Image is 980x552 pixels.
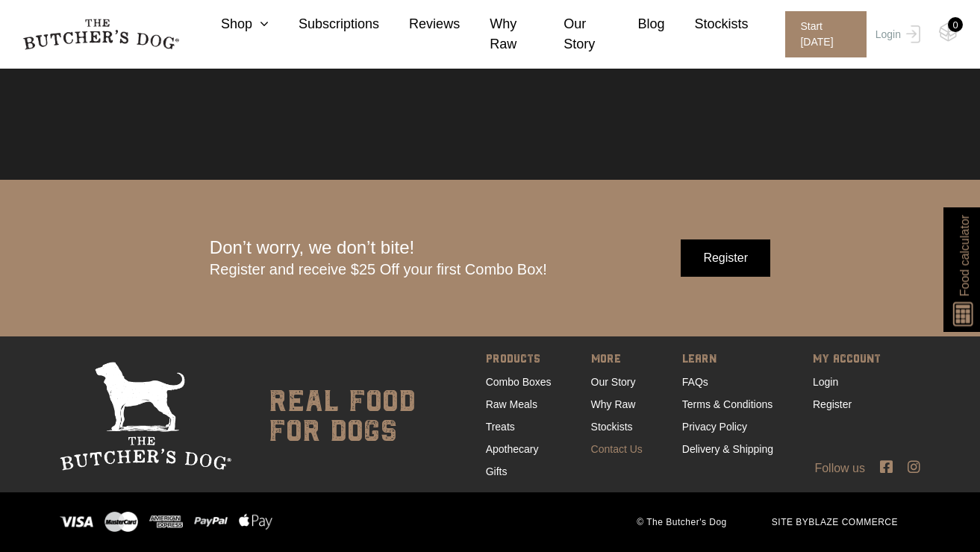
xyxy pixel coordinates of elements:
[749,515,920,529] span: SITE BY
[682,398,773,410] a: Terms & Conditions
[460,14,534,54] a: Why Raw
[682,350,773,371] span: LEARN
[534,14,608,54] a: Our Story
[939,22,958,42] img: TBD_Cart-Empty.png
[664,14,748,34] a: Stockists
[591,398,636,410] a: Why Raw
[486,443,539,455] a: Apothecary
[210,261,547,277] span: Register and receive $25 Off your first Combo Box!
[872,11,920,57] a: Login
[681,239,770,277] input: Register
[210,237,547,279] div: Don’t worry, we don’t bite!
[191,14,269,34] a: Shop
[955,215,973,296] span: Food calculator
[591,421,633,433] a: Stockists
[591,443,643,455] a: Contact Us
[813,398,852,410] a: Register
[682,443,773,455] a: Delivery & Shipping
[785,11,866,57] span: Start [DATE]
[770,11,871,57] a: Start [DATE]
[486,421,515,433] a: Treats
[591,376,636,388] a: Our Story
[614,515,749,529] span: © The Butcher's Dog
[486,465,508,477] a: Gifts
[808,517,898,527] a: BLAZE COMMERCE
[269,14,379,34] a: Subscriptions
[813,376,838,388] a: Login
[682,376,708,388] a: FAQs
[813,350,881,371] span: MY ACCOUNT
[608,14,664,34] a: Blog
[591,350,643,371] span: MORE
[379,14,460,34] a: Reviews
[486,350,552,371] span: PRODUCTS
[486,376,552,388] a: Combo Boxes
[948,17,963,32] div: 0
[254,362,416,471] div: real food for dogs
[682,421,747,433] a: Privacy Policy
[486,398,537,410] a: Raw Meals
